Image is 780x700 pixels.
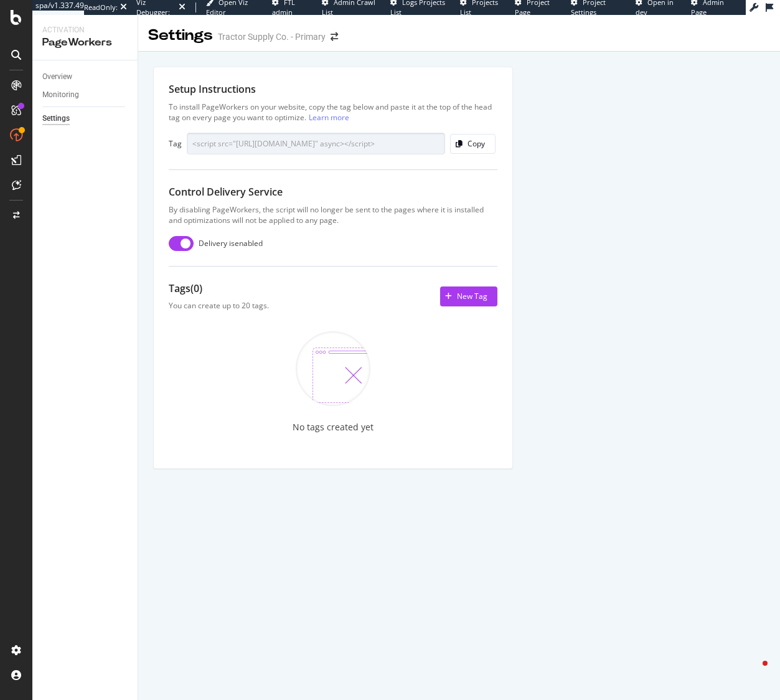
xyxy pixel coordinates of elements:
div: PageWorkers [42,35,128,50]
div: Settings [42,112,70,125]
div: Copy [468,138,485,149]
div: Activation [42,25,128,35]
div: New Tag [457,291,487,301]
div: No tags created yet [293,421,374,433]
div: Overview [42,70,72,83]
div: arrow-right-arrow-left [331,32,338,41]
div: Settings [148,25,213,46]
div: Monitoring [42,88,79,102]
a: Overview [42,70,129,83]
a: Monitoring [42,88,129,102]
div: Tags (0) [169,281,269,296]
a: Settings [42,112,129,125]
img: D9gk-hiz.png [296,331,370,406]
div: By disabling PageWorkers, the script will no longer be sent to the pages where it is installed an... [169,204,497,225]
div: Tractor Supply Co. - Primary [218,31,326,43]
div: Tag [169,138,182,149]
div: You can create up to 20 tags. [169,300,269,311]
button: Copy [450,134,496,154]
div: ReadOnly: [84,2,118,12]
a: Learn more [309,112,349,123]
div: Setup Instructions [169,82,497,97]
div: Control Delivery Service [169,185,497,199]
iframe: Intercom live chat [738,658,768,688]
div: To install PageWorkers on your website, copy the tag below and paste it at the top of the head ta... [169,102,497,123]
button: New Tag [440,286,497,306]
div: Delivery is enabled [199,238,263,248]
